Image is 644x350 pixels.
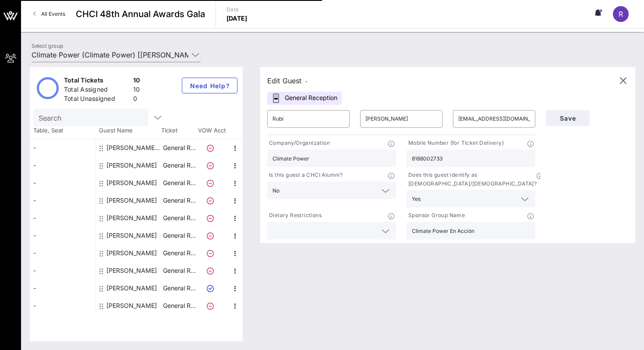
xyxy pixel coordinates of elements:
p: General R… [162,244,197,262]
span: All Events [41,11,65,17]
p: General R… [162,262,197,279]
div: - [30,244,96,262]
span: Table, Seat [30,126,96,135]
div: Nataly Arriola Maurice [106,244,157,262]
div: Marlene Ramirez [106,227,157,244]
div: Mark Magaña [106,209,157,227]
div: - [30,139,96,157]
div: Rubí Martínez [106,262,157,279]
span: Save [553,114,583,122]
button: Save [546,110,590,126]
label: Select group [32,43,63,49]
div: Yes [412,196,421,202]
p: Mobile Number (for Ticket Delivery) [407,139,504,148]
div: - [30,209,96,227]
div: Edit Guest [267,75,308,87]
div: Total Unassigned [64,94,130,105]
input: First Name* [272,112,344,126]
button: Need Help? [182,78,237,93]
p: General R… [162,227,197,244]
p: Company/Organization [267,139,330,148]
p: [DATE] [226,14,248,23]
div: Sabrina Rodriguez [106,297,157,314]
div: R [613,6,629,22]
p: Date [226,5,248,14]
div: Total Assigned [64,85,130,96]
span: R [619,10,623,18]
div: No [272,188,280,194]
div: - [30,192,96,209]
p: General R… [162,209,197,227]
p: General R… [162,174,197,192]
div: Julio Ricardo Varela [106,174,157,192]
div: 10 [133,85,140,96]
div: - [30,262,96,279]
p: Dietary Restrictions [267,211,322,220]
div: General Reception [267,92,342,105]
p: General R… [162,297,197,314]
input: Last Name* [365,112,437,126]
p: General R… [162,139,197,157]
p: Sponsor Group Name [407,211,465,220]
p: General R… [162,192,197,209]
div: - [30,157,96,174]
div: No [267,182,396,199]
p: General R… [162,157,197,174]
p: General R… [162,279,197,297]
div: - [30,174,96,192]
span: Need Help? [189,82,230,89]
p: Is this guest a CHCI Alumni? [267,171,343,180]
div: Maria Reynoso [106,192,157,209]
div: Rubi Martinez [106,279,157,297]
div: Jorge Gonzalez [106,157,157,174]
div: 10 [133,76,140,87]
a: All Events [28,7,71,21]
p: Does this guest identify as [DEMOGRAPHIC_DATA]/[DEMOGRAPHIC_DATA]? [407,171,537,188]
div: Yes [407,190,535,207]
div: Frederick Velez III Burgos [106,139,162,157]
div: - [30,227,96,244]
span: - [305,78,308,85]
div: 0 [133,94,140,105]
span: Guest Name [96,126,161,135]
span: CHCI 48th Annual Awards Gala [76,7,205,21]
div: Total Tickets [64,76,130,87]
span: VOW Acct [196,126,227,135]
div: - [30,279,96,297]
input: Email* [458,112,530,126]
div: - [30,297,96,314]
span: Ticket [161,126,196,135]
